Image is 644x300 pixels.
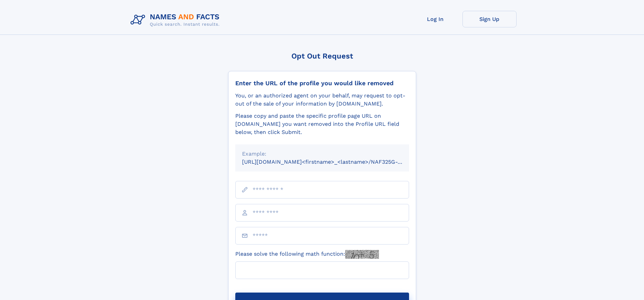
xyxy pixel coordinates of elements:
[408,11,462,27] a: Log In
[235,92,409,108] div: You, or an authorized agent on your behalf, may request to opt-out of the sale of your informatio...
[242,150,402,158] div: Example:
[128,11,225,29] img: Logo Names and Facts
[228,52,416,60] div: Opt Out Request
[242,159,422,165] small: [URL][DOMAIN_NAME]<firstname>_<lastname>/NAF325G-xxxxxxxx
[235,112,409,136] div: Please copy and paste the specific profile page URL on [DOMAIN_NAME] you want removed into the Pr...
[462,11,517,27] a: Sign Up
[235,79,409,87] div: Enter the URL of the profile you would like removed
[235,250,379,259] label: Please solve the following math function:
